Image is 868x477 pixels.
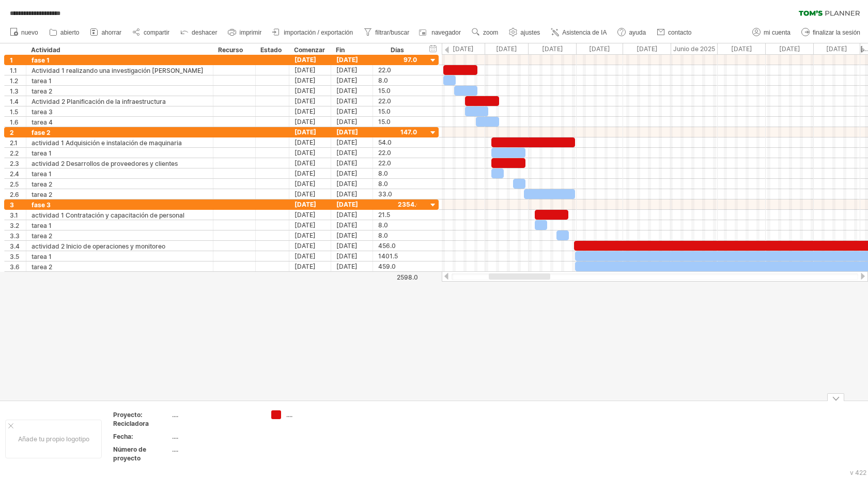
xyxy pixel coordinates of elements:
[378,180,388,188] font: 8.0
[60,29,80,36] font: abierto
[295,170,316,177] font: [DATE]
[378,190,392,198] font: 33.0
[764,29,791,36] font: mi cuenta
[417,26,464,39] a: navegador
[431,29,461,36] font: navegador
[130,26,173,39] a: compartir
[218,46,243,54] font: Recurso
[10,222,19,229] font: 3.2
[623,43,671,54] div: Mayo de 2025
[286,411,292,419] font: ....
[10,180,19,188] font: 2.5
[32,201,51,209] font: fase 3
[21,29,38,36] font: nuevo
[826,45,847,53] font: [DATE]
[378,76,388,84] font: 8.0
[496,45,517,53] font: [DATE]
[32,118,53,126] font: tarea 4
[615,26,649,39] a: ayuda
[336,159,358,167] font: [DATE]
[295,252,316,260] font: [DATE]
[336,149,358,157] font: [DATE]
[295,242,316,250] font: [DATE]
[336,76,358,84] font: [DATE]
[542,45,563,53] font: [DATE]
[10,160,19,167] font: 2.3
[32,232,52,240] font: tarea 2
[336,232,358,239] font: [DATE]
[192,29,217,36] font: deshacer
[10,98,19,105] font: 1.4
[718,43,766,54] div: Julio de 2025
[10,56,13,64] font: 1
[113,433,133,440] font: Fecha:
[336,46,345,54] font: Fin
[10,253,19,260] font: 3.5
[172,411,178,419] font: ....
[813,29,860,36] font: finalizar la sesión
[336,242,358,250] font: [DATE]
[178,26,220,39] a: deshacer
[529,43,577,54] div: Marzo de 2025
[336,107,358,115] font: [DATE]
[378,87,391,95] font: 15.0
[378,97,391,105] font: 22.0
[295,97,316,105] font: [DATE]
[336,170,358,177] font: [DATE]
[295,87,316,95] font: [DATE]
[654,26,694,39] a: contacto
[295,139,316,146] font: [DATE]
[485,43,529,54] div: Febrero de 2025
[779,45,800,53] font: [DATE]
[10,170,19,178] font: 2.4
[10,211,18,219] font: 3.1
[577,43,623,54] div: Abril de 2025
[336,66,358,74] font: [DATE]
[270,26,356,39] a: importación / exportación
[31,46,60,54] font: Actividad
[378,170,388,177] font: 8.0
[850,469,866,476] font: v 422
[32,253,52,260] font: tarea 1
[113,411,149,427] font: Proyecto: Recicladora
[378,242,396,250] font: 456.0
[336,221,358,229] font: [DATE]
[378,107,391,115] font: 15.0
[113,445,146,462] font: Número de proyecto
[506,26,543,39] a: ajustes
[87,26,125,39] a: ahorrar
[629,29,646,36] font: ayuda
[7,26,41,39] a: nuevo
[295,66,316,74] font: [DATE]
[378,159,391,167] font: 22.0
[378,263,396,270] font: 459.0
[336,201,358,208] font: [DATE]
[437,43,485,54] div: Enero de 2025
[378,221,388,229] font: 8.0
[336,139,358,146] font: [DATE]
[483,29,498,36] font: zoom
[10,201,14,209] font: 3
[239,29,261,36] font: imprimir
[144,29,169,36] font: compartir
[10,77,18,85] font: 1.2
[32,211,184,219] font: actividad 1 Contratación y capacitación de personal
[361,26,412,39] a: filtrar/buscar
[32,180,52,188] font: tarea 2
[391,46,404,54] font: Días
[814,43,860,54] div: Septiembre de 2025
[827,393,844,401] div: ocultar leyenda
[562,29,607,36] font: Asistencia de IA
[294,46,325,54] font: Comenzar
[32,242,165,250] font: actividad 2 Inicio de operaciones y monitoreo
[295,180,316,188] font: [DATE]
[336,211,358,219] font: [DATE]
[378,211,390,219] font: 21.5
[336,118,358,126] font: [DATE]
[32,160,178,167] font: actividad 2 Desarrollos de proveedores y clientes
[172,433,178,440] font: ....
[10,108,18,116] font: 1.5
[32,77,52,85] font: tarea 1
[10,263,20,271] font: 3.6
[284,29,353,36] font: importación / exportación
